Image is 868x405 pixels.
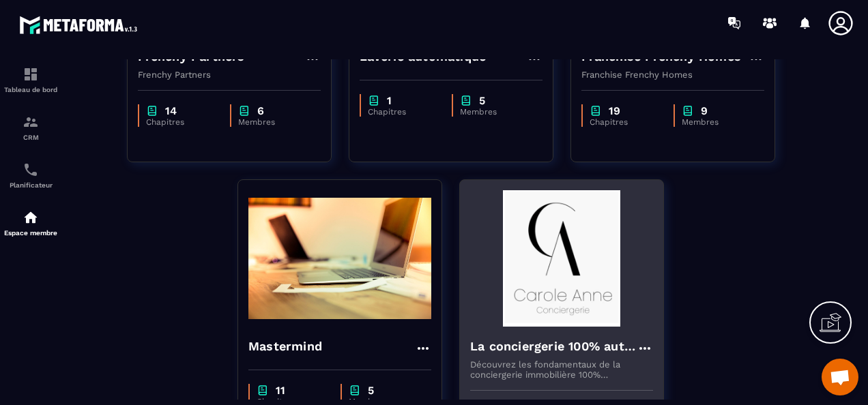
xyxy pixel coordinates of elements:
img: chapter [238,104,250,117]
img: scheduler [23,162,39,178]
p: Tableau de bord [3,86,58,93]
a: automationsautomationsEspace membre [3,199,58,247]
p: Chapitres [146,117,216,127]
p: Espace membre [3,229,58,237]
p: Franchise Frenchy Homes [581,70,764,80]
img: chapter [682,104,694,117]
img: chapter [460,94,472,107]
p: 5 [368,384,374,397]
img: chapter [146,104,158,117]
p: Frenchy Partners [138,70,321,80]
p: 5 [479,94,485,107]
p: Membres [238,117,307,127]
p: 1 [387,94,392,107]
img: formation [23,66,39,82]
img: chapter [590,104,602,117]
img: chapter [257,384,269,397]
h4: Mastermind [248,337,322,356]
p: 11 [276,384,285,397]
a: schedulerschedulerPlanificateur [3,151,58,199]
img: formation-background [248,190,431,327]
a: formationformationCRM [3,104,58,151]
p: Planificateur [3,181,58,189]
p: 19 [609,104,620,117]
p: 14 [165,104,177,117]
p: 9 [701,104,708,117]
img: chapter [349,384,361,397]
img: logo [19,12,142,37]
div: Ouvrir le chat [822,359,858,395]
p: 6 [257,104,264,117]
p: Découvrez les fondamentaux de la conciergerie immobilière 100% automatisée. Cette formation est c... [470,359,653,380]
p: CRM [3,134,58,141]
img: chapter [368,94,380,107]
img: formation-background [470,190,653,327]
img: automations [23,209,39,226]
p: Chapitres [590,117,660,127]
p: Membres [460,107,529,117]
a: formationformationTableau de bord [3,56,58,104]
h4: La conciergerie 100% automatisée [470,337,637,356]
img: formation [23,114,39,130]
p: Membres [682,117,751,127]
p: Chapitres [368,107,438,117]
